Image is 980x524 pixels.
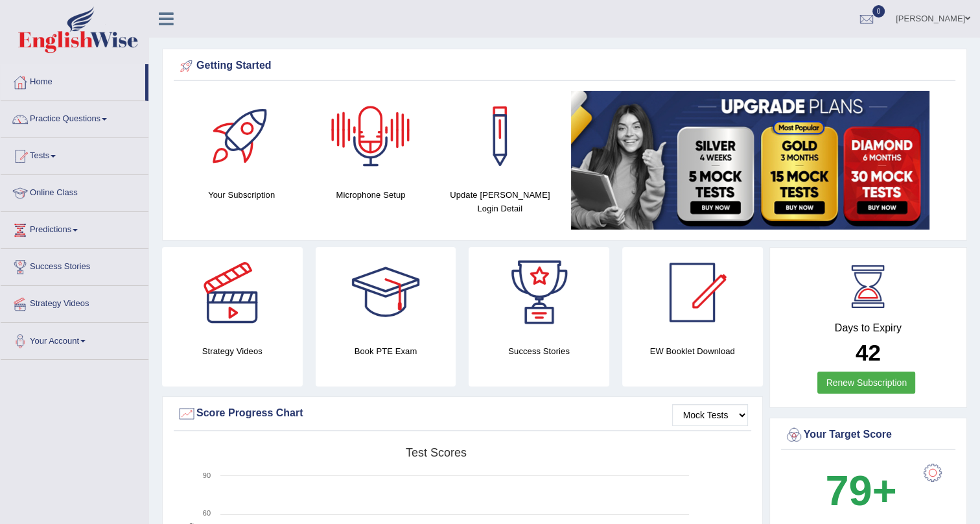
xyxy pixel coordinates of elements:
a: Your Account [1,323,148,355]
b: 79+ [825,467,896,514]
img: small5.jpg [571,91,929,230]
text: 60 [203,509,211,517]
a: Home [1,64,145,97]
div: Your Target Score [784,425,953,445]
h4: Your Subscription [183,188,299,202]
text: 90 [203,471,211,479]
tspan: Test scores [406,446,467,459]
div: Getting Started [177,56,952,76]
a: Online Class [1,175,148,208]
b: 42 [856,340,881,365]
h4: Book PTE Exam [316,344,456,358]
div: Score Progress Chart [177,404,748,423]
h4: Success Stories [469,344,609,358]
a: Success Stories [1,249,148,281]
span: 0 [872,5,885,18]
h4: Microphone Setup [312,188,428,202]
h4: Update [PERSON_NAME] Login Detail [442,188,558,215]
a: Practice Questions [1,101,148,134]
a: Strategy Videos [1,286,148,318]
a: Tests [1,138,148,171]
h4: EW Booklet Download [622,344,763,358]
h4: Days to Expiry [784,322,953,334]
a: Predictions [1,212,148,244]
a: Renew Subscription [817,372,915,394]
h4: Strategy Videos [162,344,303,358]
